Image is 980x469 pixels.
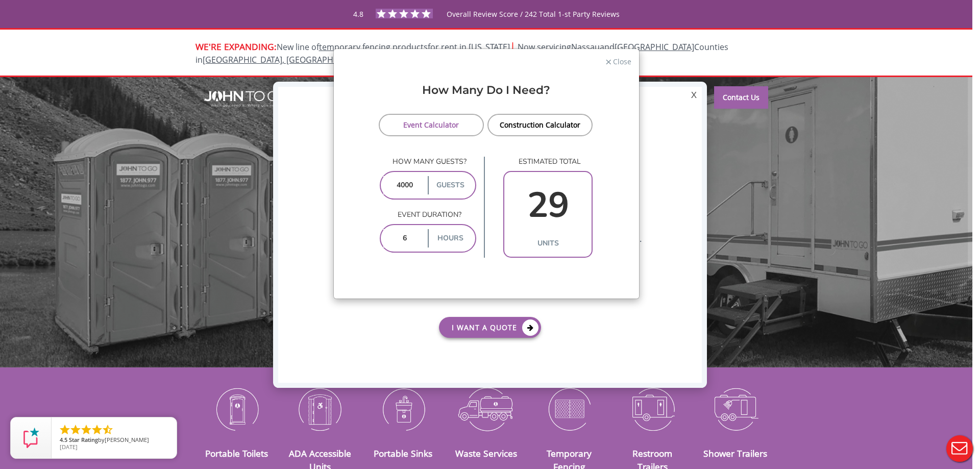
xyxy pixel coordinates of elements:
[428,229,473,248] label: hours
[91,424,103,436] li: 
[80,424,92,436] li: 
[379,114,484,136] a: Event Calculator
[21,428,41,448] img: Review Rating
[105,436,149,443] span: [PERSON_NAME]
[60,443,78,451] span: [DATE]
[341,82,631,113] div: How Many Do I Need?
[380,210,477,220] p: Event duration?
[60,437,168,444] span: by
[383,176,426,194] input: 0
[605,56,631,67] button: Close
[380,157,477,167] p: How many guests?
[69,424,82,436] li: 
[102,424,114,436] li: 
[612,56,631,65] span: Close
[383,229,426,248] input: 0
[605,54,612,69] span: ×
[428,176,473,194] label: guests
[60,436,67,443] span: 4.5
[487,114,593,136] a: Construction Calculator
[503,157,593,167] p: estimated total
[939,428,980,469] button: Live Chat
[507,176,589,235] input: 0
[507,234,589,253] label: units
[59,424,71,436] li: 
[69,436,98,443] span: Star Rating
